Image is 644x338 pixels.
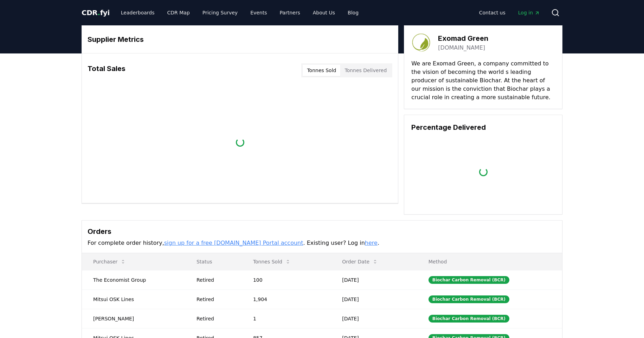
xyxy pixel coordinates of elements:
h3: Exomad Green [438,33,488,44]
td: Mitsui OSK Lines [82,289,185,309]
a: Events [245,6,272,19]
p: For complete order history, . Existing user? Log in . [88,239,556,247]
a: Blog [342,6,364,19]
button: Tonnes Sold [247,255,296,269]
button: Tonnes Delivered [340,65,391,76]
a: CDR Map [162,6,195,19]
nav: Main [115,6,364,19]
span: CDR fyi [82,8,110,17]
p: We are Exomad Green, a company committed to the vision of becoming the world s leading producer o... [411,59,555,102]
p: Method [423,258,556,265]
span: . [98,8,100,17]
button: Order Date [336,255,384,269]
a: Pricing Survey [197,6,243,19]
td: [DATE] [331,270,417,289]
td: [DATE] [331,289,417,309]
div: Biochar Carbon Removal (BCR) [429,315,509,323]
td: 1 [242,309,331,328]
a: CDR.fyi [82,8,110,18]
div: Biochar Carbon Removal (BCR) [429,276,509,284]
a: Log in [513,6,546,19]
a: Contact us [474,6,511,19]
td: [PERSON_NAME] [82,309,185,328]
td: 1,904 [242,289,331,309]
td: 100 [242,270,331,289]
div: loading [479,168,488,176]
h3: Total Sales [88,63,125,77]
p: Status [191,258,236,265]
button: Purchaser [88,255,131,269]
div: Retired [197,296,236,303]
div: Retired [197,315,236,322]
div: loading [236,138,244,147]
td: [DATE] [331,309,417,328]
button: Tonnes Sold [303,65,340,76]
h3: Supplier Metrics [88,34,392,45]
td: The Economist Group [82,270,185,289]
a: Leaderboards [115,6,160,19]
div: Retired [197,276,236,283]
a: here [365,240,378,246]
img: Exomad Green-logo [411,33,431,52]
a: Partners [274,6,306,19]
h3: Percentage Delivered [411,122,555,133]
nav: Main [474,6,546,19]
a: [DOMAIN_NAME] [438,44,485,52]
h3: Orders [88,226,556,237]
span: Log in [518,9,540,16]
div: Biochar Carbon Removal (BCR) [429,295,509,303]
a: sign up for a free [DOMAIN_NAME] Portal account [164,240,303,246]
a: About Us [307,6,341,19]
